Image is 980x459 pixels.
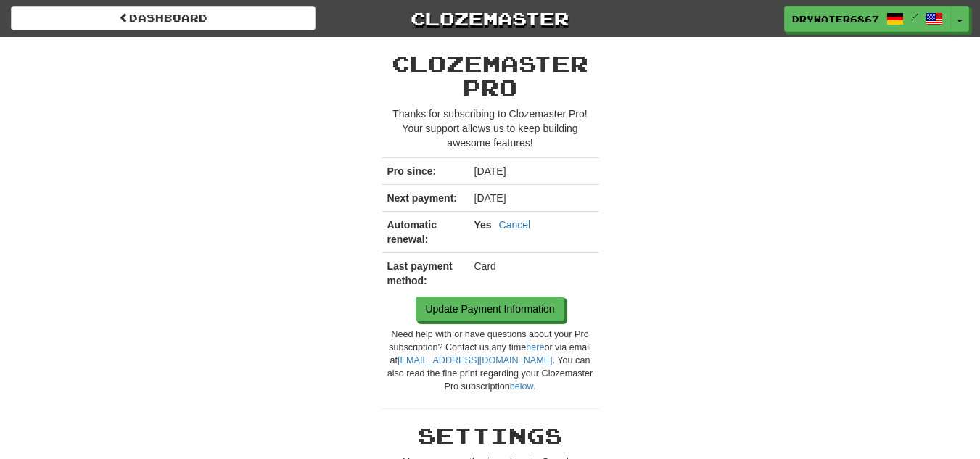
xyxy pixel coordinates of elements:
a: Clozemaster [337,6,642,31]
a: [EMAIL_ADDRESS][DOMAIN_NAME] [398,355,552,365]
strong: Next payment: [387,192,457,204]
strong: Automatic renewal: [387,219,437,245]
strong: Yes [474,219,492,231]
td: [DATE] [469,185,599,212]
h2: Clozemaster Pro [382,51,599,99]
span: DryWater6867 [792,12,879,25]
span: / [911,12,918,22]
a: Dashboard [11,6,316,30]
a: DryWater6867 / [784,6,951,32]
a: Update Payment Information [416,297,564,321]
td: Card [469,253,599,294]
strong: Last payment method: [387,260,453,286]
a: here [526,342,544,352]
a: Cancel [499,218,531,232]
strong: Pro since: [387,165,437,177]
h2: Settings [382,423,599,447]
p: Thanks for subscribing to Clozemaster Pro! Your support allows us to keep building awesome features! [382,107,599,150]
div: Need help with or have questions about your Pro subscription? Contact us any time or via email at... [382,328,599,394]
td: [DATE] [469,158,599,185]
a: below [510,381,533,392]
